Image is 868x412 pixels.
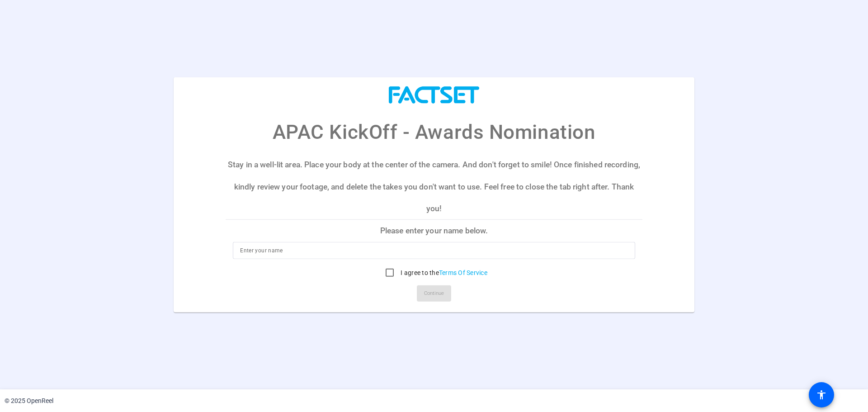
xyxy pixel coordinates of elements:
img: company-logo [389,86,479,104]
p: Please enter your name below. [226,220,642,242]
mat-icon: accessibility [816,389,827,400]
a: Terms Of Service [439,269,487,276]
p: Stay in a well-lit area. Place your body at the center of the camera. And don't forget to smile! ... [226,154,642,219]
p: APAC KickOff - Awards Nomination [273,117,596,147]
input: Enter your name [240,245,628,256]
div: © 2025 OpenReel [5,396,53,406]
label: I agree to the [399,268,487,277]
